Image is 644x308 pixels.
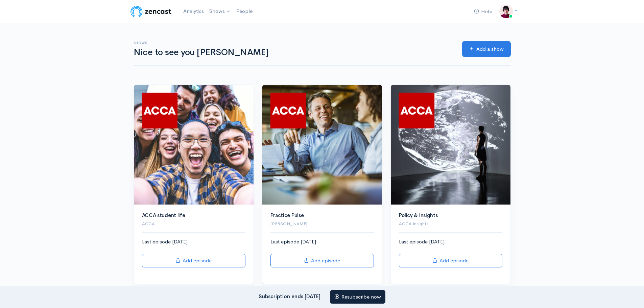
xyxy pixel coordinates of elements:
[234,4,255,19] a: People
[129,5,172,18] img: ZenCast Logo
[621,285,637,301] iframe: gist-messenger-bubble-iframe
[471,4,495,19] a: Help
[142,212,185,218] a: ACCA student life
[259,293,320,299] strong: Subscription ends [DATE]
[270,220,374,227] p: [PERSON_NAME]
[399,254,502,268] a: Add episode
[181,4,207,19] a: Analytics
[134,85,254,205] img: ACCA student life
[270,254,374,268] a: Add episode
[399,238,502,267] div: Last episode [DATE]
[134,48,454,57] h1: Nice to see you [PERSON_NAME]
[262,85,382,205] img: Practice Pulse
[134,41,454,45] h6: Shows
[399,212,438,218] a: Policy & Insights
[399,220,502,227] p: ACCA Insights
[499,5,513,18] img: ...
[142,254,245,268] a: Add episode
[207,4,234,19] a: Shows
[142,238,245,267] div: Last episode [DATE]
[270,212,304,218] a: Practice Pulse
[462,41,511,57] a: Add a show
[330,290,385,304] a: Resubscribe now
[391,85,510,205] img: Policy & Insights
[142,220,245,227] p: ACCA
[270,238,374,267] div: Last episode [DATE]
